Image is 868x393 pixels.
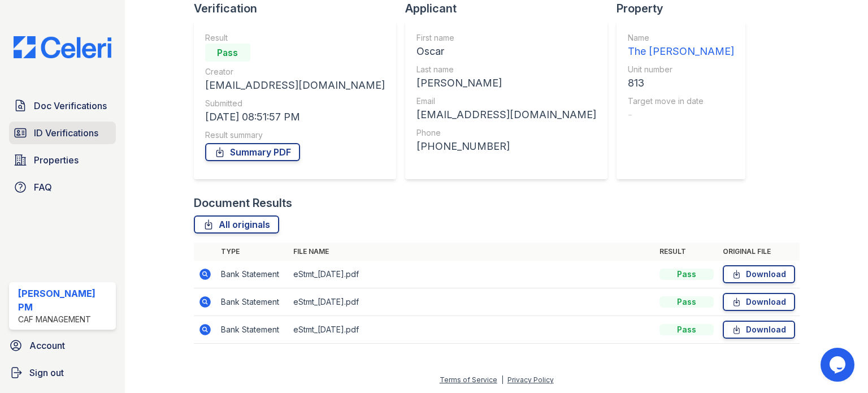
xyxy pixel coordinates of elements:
[9,149,116,171] a: Properties
[416,139,596,154] div: [PHONE_NUMBER]
[416,64,596,75] div: Last name
[659,296,714,308] div: Pass
[440,375,497,384] a: Terms of Service
[416,96,596,107] div: Email
[5,36,120,58] img: CE_Logo_Blue-a8612792a0a2168367f1c8372b55b34899dd931a85d93a1a3d3e32e68fde9ad4.png
[34,126,98,140] span: ID Verifications
[5,361,120,384] a: Sign out
[194,195,292,211] div: Document Results
[289,243,655,261] th: File name
[821,348,857,382] iframe: chat widget
[628,32,734,44] div: Name
[628,96,734,107] div: Target move in date
[216,261,289,288] td: Bank Statement
[34,180,52,194] span: FAQ
[216,243,289,261] th: Type
[9,176,116,198] a: FAQ
[9,122,116,144] a: ID Verifications
[416,127,596,139] div: Phone
[289,316,655,344] td: eStmt_[DATE].pdf
[216,316,289,344] td: Bank Statement
[205,44,250,62] div: Pass
[416,44,596,59] div: Oscar
[34,153,79,167] span: Properties
[205,98,385,109] div: Submitted
[9,94,116,117] a: Doc Verifications
[194,215,279,234] a: All originals
[628,64,734,75] div: Unit number
[723,321,795,339] a: Download
[405,1,617,16] div: Applicant
[628,44,734,59] div: The [PERSON_NAME]
[723,293,795,311] a: Download
[289,261,655,288] td: eStmt_[DATE].pdf
[723,265,795,283] a: Download
[205,77,385,93] div: [EMAIL_ADDRESS][DOMAIN_NAME]
[718,243,800,261] th: Original file
[289,288,655,316] td: eStmt_[DATE].pdf
[416,107,596,123] div: [EMAIL_ADDRESS][DOMAIN_NAME]
[628,32,734,59] a: Name The [PERSON_NAME]
[29,339,65,352] span: Account
[29,366,64,379] span: Sign out
[617,1,754,16] div: Property
[659,324,714,335] div: Pass
[18,314,111,325] div: CAF Management
[34,99,107,113] span: Doc Verifications
[628,107,734,123] div: -
[205,129,385,141] div: Result summary
[416,75,596,91] div: [PERSON_NAME]
[205,32,385,44] div: Result
[205,66,385,77] div: Creator
[655,243,718,261] th: Result
[507,375,554,384] a: Privacy Policy
[205,109,385,125] div: [DATE] 08:51:57 PM
[216,288,289,316] td: Bank Statement
[416,32,596,44] div: First name
[194,1,405,16] div: Verification
[205,143,300,161] a: Summary PDF
[5,334,120,357] a: Account
[628,75,734,91] div: 813
[659,269,714,280] div: Pass
[18,287,111,314] div: [PERSON_NAME] PM
[501,375,504,384] div: |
